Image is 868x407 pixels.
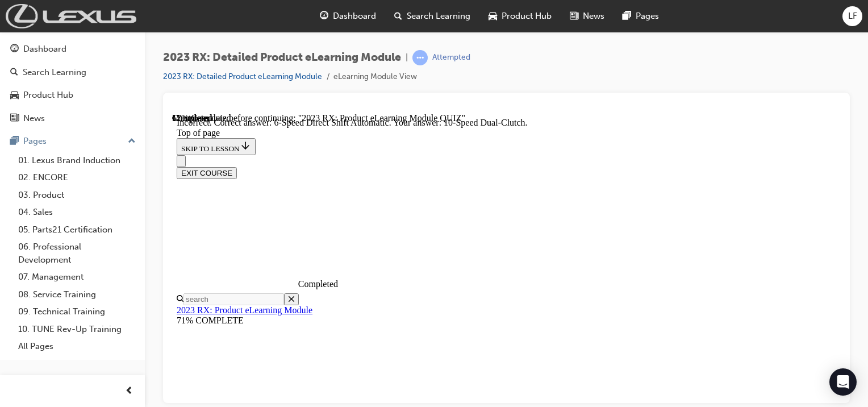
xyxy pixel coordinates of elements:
span: car-icon [10,90,19,101]
span: news-icon [570,9,578,23]
a: 03. Product [14,186,140,204]
span: LF [848,10,857,23]
div: 71% COMPLETE [5,202,664,213]
span: up-icon [128,134,136,149]
span: 2023 RX: Detailed Product eLearning Module [163,51,401,64]
a: 01. Lexus Brand Induction [14,152,140,169]
div: Open Intercom Messenger [829,368,857,396]
div: Incorrect. Correct answer: 6-Speed Direct Shift Automatic. Your answer: 10-Speed Dual-Clutch. [5,5,664,15]
button: DashboardSearch LearningProduct HubNews [5,36,140,131]
span: learningRecordVerb_ATTEMPT-icon [412,50,428,65]
span: Pages [636,10,659,23]
a: Dashboard [5,39,140,60]
div: Search Learning [23,66,86,79]
a: 10. TUNE Rev-Up Training [14,321,140,338]
span: search-icon [394,9,402,23]
button: SKIP TO LESSON [5,25,84,42]
div: Attempted [432,52,470,63]
img: Trak [6,4,136,28]
span: prev-icon [125,384,133,398]
a: pages-iconPages [614,5,668,28]
a: 07. Management [14,268,140,286]
a: 04. Sales [14,204,140,221]
span: Dashboard [333,10,376,23]
span: News [583,10,604,23]
div: Completed [126,166,143,176]
a: 08. Service Training [14,286,140,304]
button: Close search menu [112,180,127,192]
a: news-iconNews [561,5,614,28]
a: 2023 RX: Product eLearning Module [5,192,140,202]
a: News [5,108,140,129]
span: pages-icon [10,136,19,147]
div: Top of page [5,15,664,25]
a: 05. Parts21 Certification [14,221,140,239]
button: Close navigation menu [5,42,14,54]
button: Pages [5,131,140,152]
span: | [406,51,408,64]
span: guage-icon [320,9,328,23]
button: EXIT COURSE [5,54,65,66]
span: SKIP TO LESSON [9,31,79,40]
a: 2023 RX: Detailed Product eLearning Module [163,72,322,81]
span: guage-icon [10,44,19,55]
div: Pages [23,135,47,148]
input: Search [11,180,112,192]
span: Search Learning [407,10,470,23]
a: search-iconSearch Learning [385,5,479,28]
span: news-icon [10,114,19,124]
li: eLearning Module View [333,70,417,84]
a: All Pages [14,338,140,355]
div: News [23,112,45,125]
a: 06. Professional Development [14,238,140,268]
a: 02. ENCORE [14,169,140,186]
span: search-icon [10,68,18,78]
a: 09. Technical Training [14,303,140,321]
span: Product Hub [502,10,552,23]
span: pages-icon [623,9,631,23]
div: Product Hub [23,89,73,102]
a: Product Hub [5,85,140,106]
a: guage-iconDashboard [311,5,385,28]
span: car-icon [489,9,497,23]
a: car-iconProduct Hub [479,5,561,28]
div: Dashboard [23,43,66,56]
button: LF [842,6,862,26]
a: Search Learning [5,62,140,83]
